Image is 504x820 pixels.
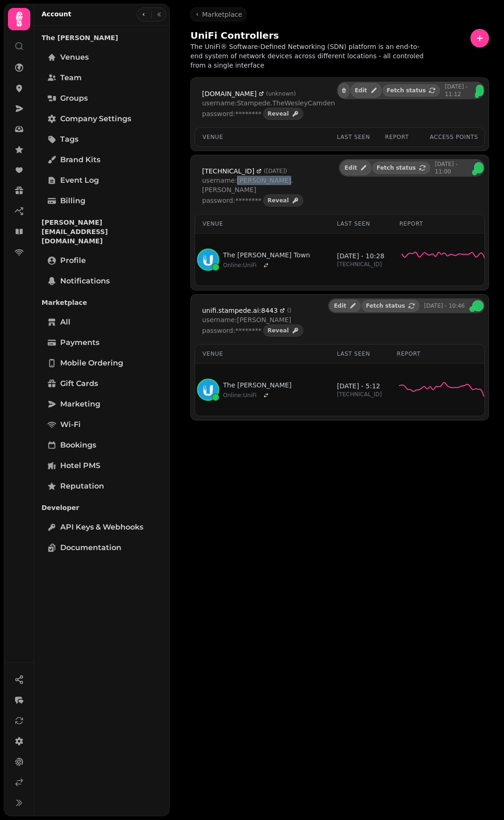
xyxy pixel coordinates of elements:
a: The [PERSON_NAME] Town [223,250,310,260]
span: Notifications [60,276,110,287]
span: Wi-Fi [60,419,81,430]
span: Reputation [60,481,104,492]
span: Online : UniFi [223,392,257,399]
a: Reputation [42,477,162,496]
span: Brand Kits [60,154,100,165]
a: Team [42,69,162,87]
span: Reveal [267,328,289,333]
button: Fetch status [372,162,430,174]
p: username: [PERSON_NAME].[PERSON_NAME] [202,176,337,194]
span: Edit [334,303,346,309]
span: Company settings [60,113,131,124]
p: [DATE] - 11:12 [441,83,474,98]
span: Fetch status [366,303,405,309]
p: Marketplace [42,294,162,311]
button: Edit [329,300,361,312]
span: Hotel PMS [60,460,100,471]
p: [DATE] - 10:28 [337,251,385,261]
a: All [42,313,162,331]
p: [DATE] - 5:12 [337,381,382,391]
p: [DATE] - 11:00 [431,160,471,175]
img: unifi [198,248,218,271]
span: [DOMAIN_NAME] [202,89,257,98]
a: unifi.stampede.ai:8443() [202,306,292,315]
a: Hotel PMS [42,456,162,475]
a: Venues [42,48,162,67]
div: Access points [430,133,478,141]
span: Marketplace [202,10,242,19]
span: ( unknown ) [266,90,296,97]
span: Groups [60,93,88,104]
a: Gift cards [42,374,162,393]
div: Venue [203,133,322,141]
p: The UniFi® Software-Defined Networking (SDN) platform is an end-to-end system of network devices ... [190,42,429,70]
p: [PERSON_NAME][EMAIL_ADDRESS][DOMAIN_NAME] [42,214,162,249]
h2: UniFi Controllers [190,29,370,42]
button: Reveal [263,324,303,337]
a: Groups [42,89,162,108]
span: Fetch status [387,88,426,93]
nav: Tabs [34,26,170,816]
a: [TECHNICAL_ID]([DATE]) [202,166,287,176]
a: Event log [42,171,162,190]
p: username: [PERSON_NAME] [202,315,303,324]
div: Last seen [337,350,382,358]
div: Report [397,350,486,358]
span: Gift cards [60,378,98,389]
span: Payments [60,337,99,348]
span: Bookings [60,440,96,451]
span: Fetch status [377,165,416,171]
p: [DATE] - 10:46 [420,302,469,310]
span: unifi.stampede.ai:8443 [202,306,278,315]
span: Billing [60,195,85,207]
a: Marketing [42,395,162,413]
a: Documentation [42,538,162,557]
span: Documentation [60,542,121,553]
span: Marketing [60,399,100,410]
span: Event log [60,175,99,186]
button: Reveal [263,194,303,207]
img: unifi [198,379,218,401]
span: API keys & webhooks [60,522,143,533]
span: Team [60,72,82,83]
span: [TECHNICAL_ID] [202,166,254,176]
div: Venue [203,350,322,358]
span: Reveal [267,198,289,203]
a: Wi-Fi [42,415,162,434]
span: Mobile ordering [60,358,123,369]
span: Venues [60,52,89,63]
span: Online : UniFi [223,262,257,269]
span: Edit [344,165,357,171]
a: Company settings [42,110,162,128]
button: Edit [340,160,371,175]
p: [TECHNICAL_ID] [337,261,385,268]
div: Venue [203,220,322,227]
a: API keys & webhooks [42,518,162,537]
span: ( [DATE] ) [264,167,287,175]
button: Fetch status [362,300,420,312]
a: Tags [42,130,162,149]
span: All [60,317,70,328]
span: Tags [60,134,78,145]
button: Reveal [263,108,303,120]
h2: Account [42,9,71,19]
a: Profile [42,251,162,270]
a: Marketplace [190,7,246,21]
a: Mobile ordering [42,354,162,372]
p: Developer [42,499,162,516]
div: Last seen [337,133,370,141]
span: Edit [355,88,367,93]
div: Report [385,133,415,141]
span: ( ) [287,307,291,314]
button: Fetch status [383,84,441,96]
a: Brand Kits [42,151,162,169]
div: Report [399,220,489,227]
a: [DOMAIN_NAME](unknown) [202,89,296,98]
a: Notifications [42,272,162,290]
span: Profile [60,255,86,266]
p: [TECHNICAL_ID] [337,391,382,398]
a: Bookings [42,436,162,455]
button: Edit [350,83,382,98]
a: The [PERSON_NAME] [223,380,292,390]
span: Reveal [267,111,289,117]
